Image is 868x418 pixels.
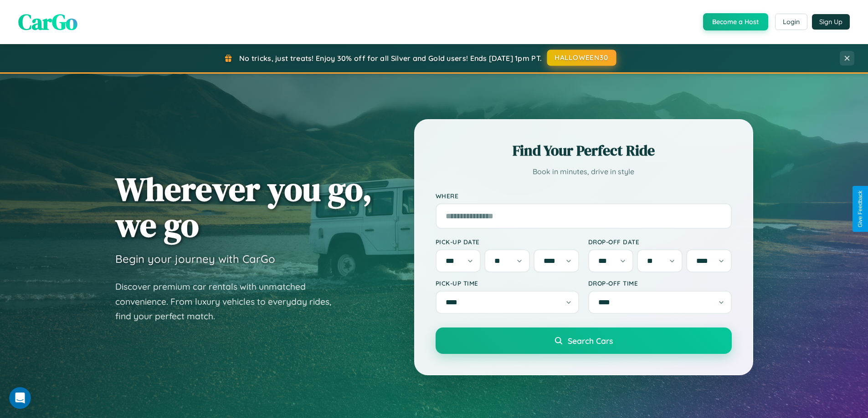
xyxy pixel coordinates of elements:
[436,141,732,161] h2: Find Your Perfect Ride
[436,165,732,178] p: Book in minutes, drive in style
[115,252,275,266] h3: Begin your journey with CarGo
[703,13,768,30] button: Become a Host
[588,279,732,287] label: Drop-off Time
[568,336,613,346] span: Search Cars
[239,54,542,63] span: No tricks, just treats! Enjoy 30% off for all Silver and Gold users! Ends [DATE] 1pm PT.
[436,192,732,200] label: Where
[115,279,343,324] p: Discover premium car rentals with unmatched convenience. From luxury vehicles to everyday rides, ...
[812,14,850,30] button: Sign Up
[547,50,616,66] button: HALLOWEEN30
[588,238,732,246] label: Drop-off Date
[857,191,863,227] div: Give Feedback
[436,327,732,354] button: Search Cars
[18,7,77,37] span: CarGo
[115,171,372,243] h1: Wherever you go, we go
[436,238,579,246] label: Pick-up Date
[436,279,579,287] label: Pick-up Time
[775,14,807,30] button: Login
[9,387,31,409] iframe: Intercom live chat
